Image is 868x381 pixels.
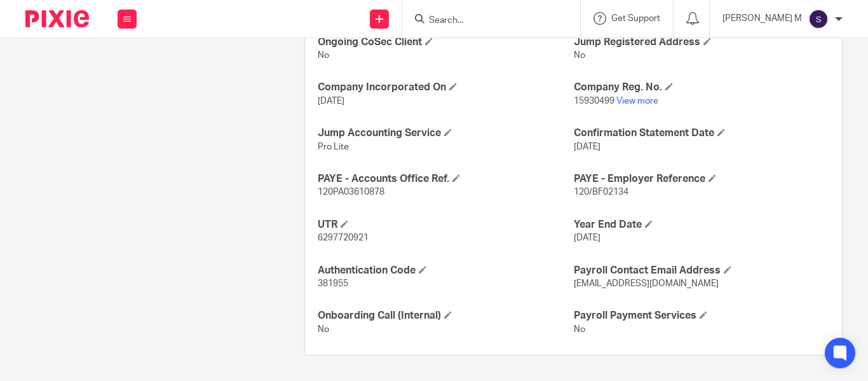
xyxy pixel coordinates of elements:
[574,325,585,334] span: No
[318,279,348,288] span: 381955
[574,97,614,106] span: 15930499
[318,81,573,94] h4: Company Incorporated On
[318,36,573,49] h4: Ongoing CoSec Client
[574,172,829,186] h4: PAYE - Employer Reference
[574,264,829,277] h4: Payroll Contact Email Address
[574,309,829,322] h4: Payroll Payment Services
[318,264,573,277] h4: Authentication Code
[318,325,329,334] span: No
[428,15,542,27] input: Search
[574,142,600,151] span: [DATE]
[574,233,600,242] span: [DATE]
[318,51,329,60] span: No
[25,10,89,27] img: Pixie
[808,9,829,29] img: svg%3E
[574,188,628,197] span: 120/BF02134
[574,127,829,140] h4: Confirmation Statement Date
[318,218,573,232] h4: UTR
[318,188,384,197] span: 120PA03610878
[574,81,829,94] h4: Company Reg. No.
[574,279,719,288] span: [EMAIL_ADDRESS][DOMAIN_NAME]
[318,97,344,106] span: [DATE]
[574,36,829,49] h4: Jump Registered Address
[318,127,573,140] h4: Jump Accounting Service
[318,172,573,186] h4: PAYE - Accounts Office Ref.
[574,218,829,232] h4: Year End Date
[318,142,349,151] span: Pro Lite
[318,233,369,242] span: 6297720921
[616,97,658,106] a: View more
[722,12,802,25] p: [PERSON_NAME] M
[574,51,585,60] span: No
[318,309,573,322] h4: Onboarding Call (Internal)
[611,14,660,23] span: Get Support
